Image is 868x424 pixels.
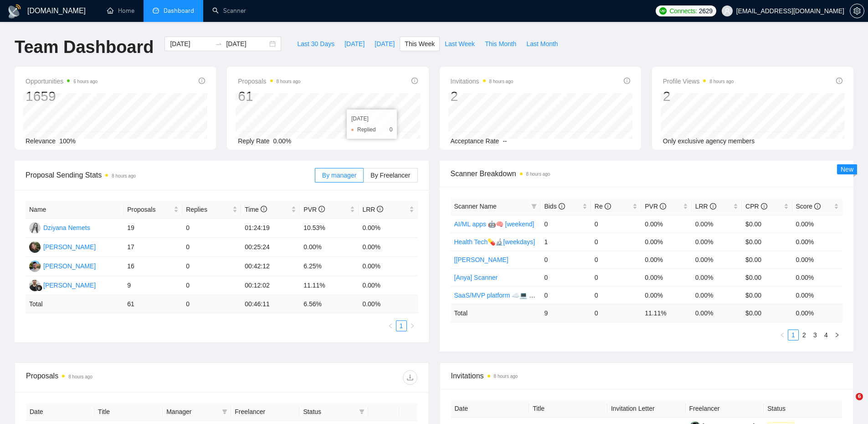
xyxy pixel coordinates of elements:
img: gigradar-bm.png [36,285,42,291]
time: 6 hours ago [73,79,98,84]
td: 0.00% [300,238,359,257]
span: Invitations [451,76,514,87]
td: 9 [540,304,591,322]
span: PVR [303,206,325,213]
span: 0.00% [273,137,292,145]
th: Invitation Letter [607,400,686,418]
li: 3 [810,330,821,340]
img: DN [29,222,41,234]
h1: Team Dashboard [15,37,154,58]
a: [Anya] Scanner [454,274,498,281]
span: Proposal Sending Stats [26,169,315,181]
a: AK[PERSON_NAME] [29,262,96,269]
div: 1659 [26,88,98,105]
td: 0.00% [359,238,417,257]
span: info-circle [261,206,267,212]
td: 0.00% [359,219,417,238]
img: HH [29,241,41,253]
img: FG [29,280,41,291]
img: upwork-logo.png [659,7,667,15]
th: Title [94,403,163,421]
td: 0.00% [792,233,842,251]
li: Next Page [407,320,418,331]
span: info-circle [660,203,666,209]
span: dashboard [153,7,159,14]
span: left [780,332,785,338]
span: info-circle [624,78,630,84]
span: [DATE] [344,39,365,49]
span: info-circle [814,203,821,209]
td: 0 [182,295,241,313]
th: Manager [163,403,231,421]
div: [PERSON_NAME] [43,261,96,271]
button: [DATE] [339,37,370,51]
td: $0.00 [742,286,792,304]
div: [DATE] [351,114,392,123]
td: 9 [123,276,182,295]
td: $0.00 [742,215,792,233]
td: 0.00% [359,257,417,276]
span: swap-right [215,40,222,47]
td: 00:46:11 [241,295,300,313]
span: right [834,332,840,338]
td: Total [451,304,541,322]
a: AI/ML apps 🤖🧠 [weekend] [454,220,534,228]
a: DNDziyana Nemets [29,224,90,231]
td: $0.00 [742,268,792,286]
div: 2 [663,88,734,105]
td: 0 [182,238,241,257]
td: Total [26,295,123,313]
td: 0 [540,286,591,304]
span: info-circle [710,203,716,209]
th: Status [764,400,842,418]
span: Dashboard [164,7,194,15]
td: 0.00% [692,215,742,233]
a: 1 [788,330,798,340]
td: 00:12:02 [241,276,300,295]
div: [PERSON_NAME] [43,280,96,290]
span: Time [245,206,267,213]
th: Name [26,201,123,219]
th: Date [26,403,94,421]
time: 8 hours ago [494,374,518,379]
div: 61 [238,88,300,105]
span: LRR [695,203,716,210]
td: 0 [182,257,241,276]
input: Start date [170,39,211,49]
span: info-circle [605,203,611,209]
td: 00:25:24 [241,238,300,257]
td: 61 [123,295,182,313]
div: Dziyana Nemets [43,223,90,233]
span: By manager [322,172,356,179]
td: 11.11 % [641,304,691,322]
button: This Month [480,37,521,51]
li: 1 [788,330,799,340]
a: setting [850,7,864,15]
td: 19 [123,219,182,238]
span: Manager [166,407,218,417]
span: info-circle [199,78,205,84]
td: 6.25% [300,257,359,276]
time: 8 hours ago [489,79,514,84]
td: 0 [591,286,641,304]
td: $0.00 [742,233,792,251]
span: Invitations [451,370,842,382]
li: Next Page [832,330,842,340]
span: Relevance [26,137,56,145]
button: [DATE] [370,37,400,51]
td: 0.00% [792,251,842,268]
a: searchScanner [212,7,246,15]
span: New [841,166,853,173]
span: PVR [645,203,666,210]
td: $ 0.00 [742,304,792,322]
td: 0.00% [692,286,742,304]
input: End date [226,39,267,49]
td: 0.00% [792,286,842,304]
button: setting [850,4,864,18]
td: 0.00% [692,268,742,286]
td: 0 [540,251,591,268]
time: 8 hours ago [277,79,301,84]
td: 0.00% [792,215,842,233]
span: Last Month [526,39,558,49]
span: info-circle [836,78,842,84]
